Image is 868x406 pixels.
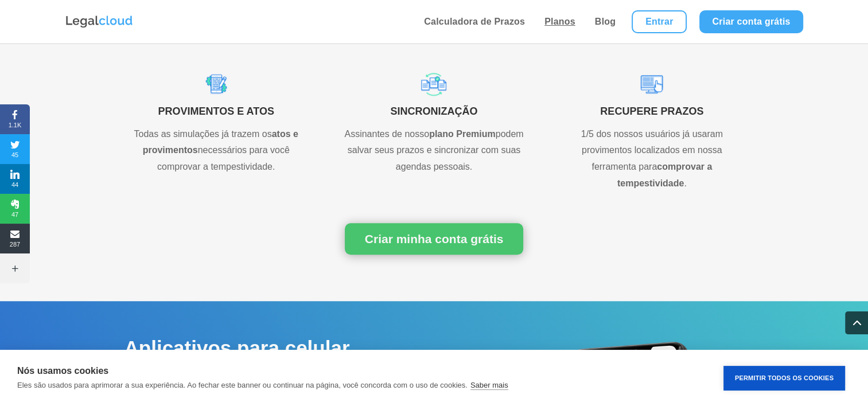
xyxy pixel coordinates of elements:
a: Criar minha conta grátis [345,223,524,255]
img: Logo da Legalcloud [65,14,134,29]
a: Entrar [632,10,687,33]
h4: SINCRONIZAÇÃO [342,103,526,126]
strong: Nós usamos cookies [17,366,108,376]
img: Clicando na tela [633,66,670,103]
p: Eles são usados para aprimorar a sua experiência. Ao fechar este banner ou continuar na página, v... [17,381,468,389]
img: Texto em uma tela [198,66,235,103]
strong: comprovar a tempestividade [617,162,712,188]
p: Todas as simulações já trazem os necessários para você comprovar a tempestividade. [124,126,308,175]
a: Saber mais [470,381,508,390]
p: 1/5 dos nossos usuários já usaram provimentos localizados em nossa ferramenta para . [560,126,744,192]
p: Assinantes de nosso podem salvar seus prazos e sincronizar com suas agendas pessoais. [342,126,526,175]
strong: atos e provimentos [143,129,298,155]
h4: Recupere prazos [560,103,744,126]
a: Criar conta grátis [699,10,803,33]
strong: plano Premium [429,129,496,139]
h4: PROVIMENTOS E ATOS [124,103,308,126]
h2: Aplicativos para celular [124,334,417,368]
button: Permitir Todos os Cookies [723,366,845,391]
img: Agendas sincronizadas [415,66,452,103]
